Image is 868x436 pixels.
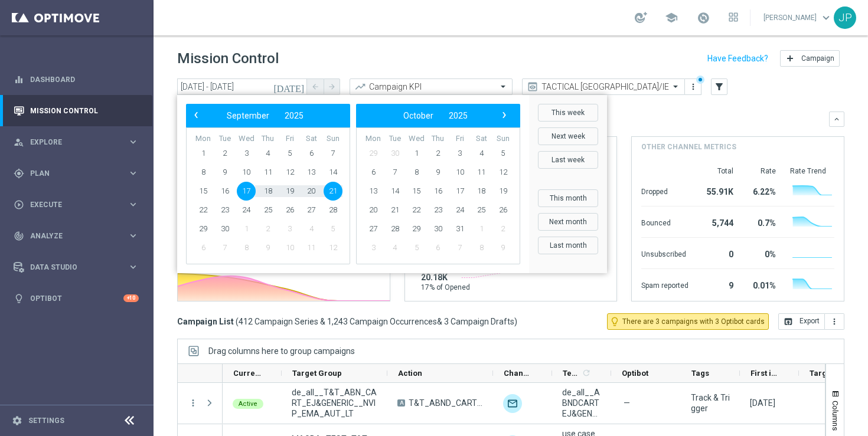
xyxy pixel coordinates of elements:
button: equalizer Dashboard [13,75,139,84]
span: school [665,11,678,24]
span: 17 [451,182,469,201]
span: 30 [216,219,234,238]
span: 10 [237,163,256,182]
span: 12 [324,238,342,257]
span: Execute [30,201,128,208]
span: Tags [691,369,709,378]
span: 2 [429,144,448,163]
span: 5 [494,144,513,163]
button: September [219,108,277,123]
button: track_changes Analyze keyboard_arrow_right [13,231,139,241]
div: Bounced [641,212,688,231]
span: 6 [364,163,383,182]
span: de_all__T&T_ABN_CART_EJ&GENERIC__NVIP_EMA_AUT_LT [292,387,377,419]
span: 8 [472,238,491,257]
div: Execute [14,199,128,210]
span: 13 [302,163,321,182]
span: 24 [451,201,469,219]
i: keyboard_arrow_right [128,199,139,210]
button: person_search Explore keyboard_arrow_right [13,137,139,147]
span: 7 [216,238,234,257]
span: 20 [302,182,321,201]
i: preview [527,81,539,93]
h1: Mission Control [177,50,279,67]
i: open_in_browser [784,317,793,326]
div: Total [703,166,733,176]
span: Targeted Customers [810,369,838,378]
button: 2025 [277,108,311,123]
span: 6 [302,144,321,163]
span: 16 [429,182,448,201]
span: 5 [407,238,426,257]
span: 7 [324,144,342,163]
div: 5,744 [703,212,733,231]
span: Current Status [233,369,262,378]
span: 22 [194,201,213,219]
a: Mission Control [30,95,139,126]
button: add Campaign [780,50,840,67]
th: weekday [384,134,406,144]
a: [PERSON_NAME]keyboard_arrow_down [762,9,834,27]
span: ( [236,316,239,327]
span: 11 [472,163,491,182]
span: A [397,399,405,407]
div: 0.7% [748,212,776,231]
div: Plan [14,168,128,179]
span: 4 [472,144,491,163]
i: keyboard_arrow_right [128,168,139,179]
span: 21 [324,182,342,201]
button: October [396,108,441,123]
button: filter_alt [711,78,727,95]
div: +10 [123,294,139,302]
bs-datepicker-navigation-view: ​ ​ ​ [359,108,511,123]
input: Select date range [177,78,307,95]
i: add [785,54,795,63]
span: Columns [831,401,840,431]
span: First in Range [750,369,779,378]
div: lightbulb Optibot +10 [13,294,139,303]
span: 12 [494,163,513,182]
span: Action [398,369,422,378]
div: Dashboard [14,64,139,95]
th: weekday [363,134,384,144]
multiple-options-button: Export to CSV [778,316,844,326]
div: Mission Control [14,95,139,126]
span: 26 [280,201,299,219]
th: weekday [214,134,236,144]
span: 1 [237,219,256,238]
i: more_vert [830,317,839,326]
span: Explore [30,139,128,146]
a: Settings [28,417,64,424]
span: 20.18K [421,272,470,283]
span: Target Group [292,369,342,378]
div: There are unsaved changes [696,76,704,84]
span: 2 [259,219,278,238]
button: This week [538,104,598,122]
span: 7 [386,163,404,182]
span: 14 [324,163,342,182]
span: 27 [364,219,383,238]
span: Optibot [622,369,648,378]
span: T&T_ABND_CART_TEST [409,398,483,408]
span: 30 [429,219,448,238]
button: Next month [538,213,598,231]
i: keyboard_arrow_down [833,115,841,123]
span: Active [239,400,257,408]
span: 3 [451,144,469,163]
span: September [227,111,269,120]
button: open_in_browser Export [778,313,825,330]
a: Optibot [30,283,123,314]
span: Data Studio [30,264,128,271]
button: › [496,108,511,123]
a: Dashboard [30,64,139,95]
div: Dropped [641,181,688,200]
span: 3 [280,219,299,238]
span: 8 [237,238,256,257]
span: 22 [407,201,426,219]
span: 11 [259,163,278,182]
span: 7 [451,238,469,257]
div: 17 Sep 2025, Wednesday [750,398,775,408]
span: 8 [194,163,213,182]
